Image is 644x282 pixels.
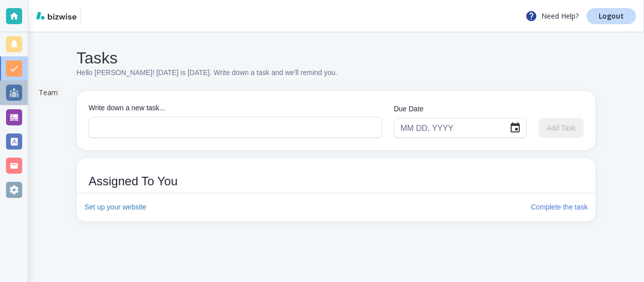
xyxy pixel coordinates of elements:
a: Set up your websiteComplete the task [76,193,596,222]
img: bizwise [36,12,76,20]
p: Logout [599,13,624,20]
p: Need Help? [525,10,579,22]
p: Team [39,88,58,98]
p: Hello [PERSON_NAME]! [DATE] is [DATE]. Write down a task and we'll remind you. [76,67,338,79]
h6: Set up your website [85,202,523,213]
span: Enter a title [539,118,584,138]
h6: Complete the task [531,202,588,213]
button: Choose date [505,118,525,138]
a: Logout [587,8,636,24]
img: Dunnington Consulting [85,8,127,24]
h4: Tasks [76,48,338,67]
span: Assigned To You [89,174,584,189]
input: MM DD, YYYY [400,118,501,137]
